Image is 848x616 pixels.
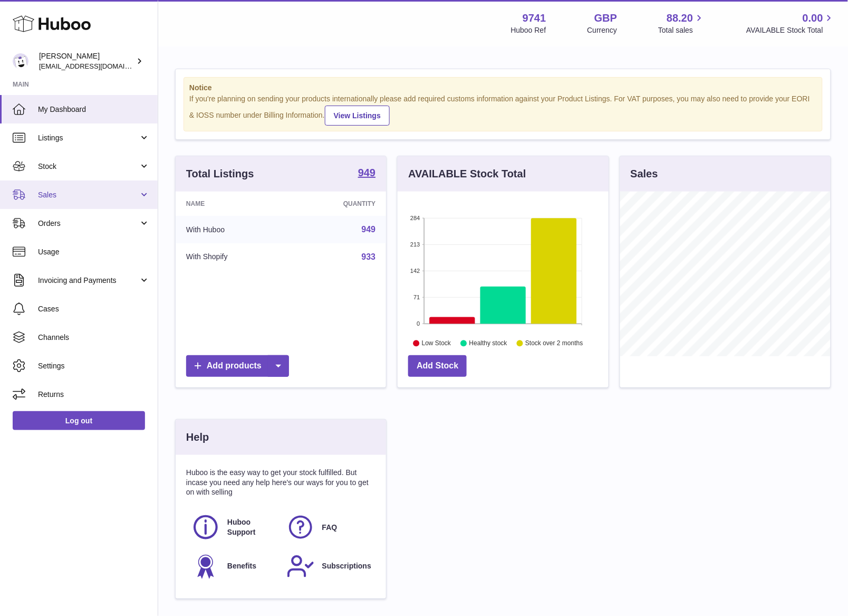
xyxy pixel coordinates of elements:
th: Quantity [289,192,386,216]
text: 142 [410,268,420,274]
p: Huboo is the easy way to get your stock fulfilled. But incase you need any help here's our ways f... [186,468,375,498]
span: Invoicing and Payments [38,276,139,286]
text: 71 [414,294,420,300]
a: 949 [362,225,376,234]
text: Stock over 2 months [526,339,583,347]
span: [EMAIL_ADDRESS][DOMAIN_NAME] [39,62,155,70]
div: Currency [587,25,618,35]
a: Add Stock [408,355,467,377]
h3: Sales [631,167,658,181]
td: With Shopify [176,243,289,271]
span: Stock [38,162,139,172]
span: Settings [38,361,150,371]
h3: AVAILABLE Stock Total [408,167,526,181]
span: Subscriptions [322,562,371,572]
h3: Total Listings [186,167,254,181]
strong: 949 [358,167,375,178]
text: 213 [410,241,420,248]
th: Name [176,192,289,216]
span: Returns [38,390,150,400]
span: Sales [38,190,139,200]
div: If you're planning on sending your products internationally please add required customs informati... [189,94,817,126]
span: Usage [38,247,150,257]
span: Channels [38,333,150,343]
span: Huboo Support [227,517,275,537]
text: Healthy stock [469,339,508,347]
strong: GBP [594,11,617,25]
a: 88.20 Total sales [658,11,705,35]
span: FAQ [322,523,338,533]
strong: Notice [189,83,817,93]
text: Low Stock [422,339,451,347]
span: Total sales [658,25,705,35]
a: Add products [186,355,289,377]
td: With Huboo [176,216,289,243]
span: My Dashboard [38,105,150,115]
text: 0 [417,320,420,327]
h3: Help [186,430,209,444]
div: Huboo Ref [511,25,546,35]
span: Cases [38,304,150,314]
span: AVAILABLE Stock Total [746,25,835,35]
a: 933 [362,252,376,261]
strong: 9741 [523,11,546,25]
span: 0.00 [803,11,823,25]
a: 949 [358,167,375,180]
img: ajcmarketingltd@gmail.com [13,53,28,69]
text: 284 [410,215,420,221]
a: Subscriptions [286,552,371,581]
a: 0.00 AVAILABLE Stock Total [746,11,835,35]
a: FAQ [286,513,371,542]
span: Orders [38,219,139,229]
span: Benefits [227,562,256,572]
a: Huboo Support [191,513,276,542]
span: Listings [38,133,139,143]
div: [PERSON_NAME] [39,51,134,71]
a: View Listings [325,106,390,126]
span: 88.20 [667,11,693,25]
a: Benefits [191,552,276,581]
a: Log out [13,411,145,430]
